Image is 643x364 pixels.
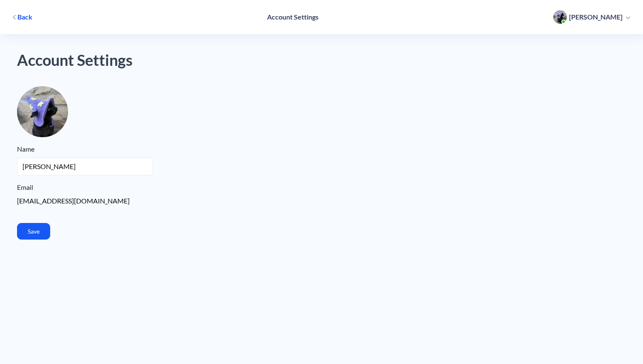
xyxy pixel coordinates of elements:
img: user photo [553,10,567,24]
span: Name [17,145,34,153]
button: Back [9,9,37,25]
button: user photo[PERSON_NAME] [549,9,634,25]
p: [PERSON_NAME] [569,12,623,22]
span: Back [17,12,32,22]
h4: Account Settings [267,13,319,21]
button: Save [17,223,50,240]
span: Email [17,183,33,191]
h1: Account Settings [17,51,626,69]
